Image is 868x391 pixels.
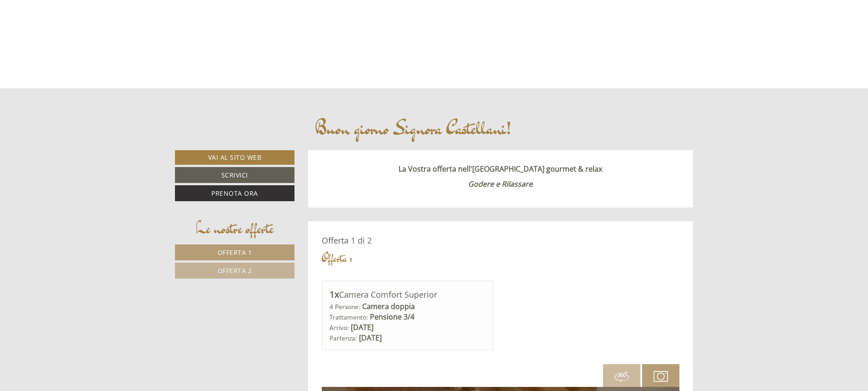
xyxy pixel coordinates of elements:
[322,235,372,246] span: Offerta 1 di 2
[14,44,146,51] small: 09:39
[614,369,629,384] img: 360-grad.svg
[14,26,146,34] div: [GEOGRAPHIC_DATA]
[329,288,339,300] b: 1x
[329,323,349,332] small: Arrivo:
[329,334,357,342] small: Partenza:
[175,150,294,165] a: Vai al sito web
[175,217,294,240] div: Le nostre offerte
[7,25,150,52] div: Buon giorno, come possiamo aiutarla?
[329,288,486,301] div: Camera Comfort Superior
[315,118,511,139] h1: Buon giorno Signora Castellani!
[313,240,359,256] button: Invia
[370,312,414,322] b: Pensione 3/4
[218,266,252,275] span: Offerta 2
[322,250,352,267] div: Offerta 1
[329,313,368,321] small: Trattamento:
[175,167,294,183] a: Scrivici
[175,185,294,201] a: Prenota ora
[218,248,252,257] span: Offerta 1
[154,7,205,22] div: mercoledì
[468,179,533,189] strong: Godere e Rilassare
[351,322,374,332] b: [DATE]
[359,333,382,343] b: [DATE]
[329,302,360,311] small: 4 Persone:
[362,301,415,311] b: Camera doppia
[399,164,602,174] strong: La Vostra offerta nell'[GEOGRAPHIC_DATA] gourmet & relax
[653,369,668,384] img: camera.svg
